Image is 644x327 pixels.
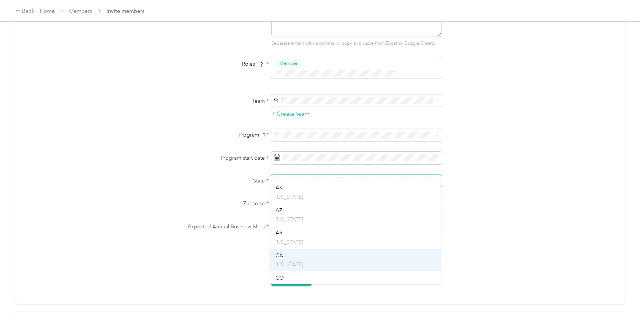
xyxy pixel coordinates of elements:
[174,154,269,162] label: Program start date
[107,7,145,15] span: Invite members
[275,207,282,214] span: AZ
[275,261,435,269] p: [US_STATE]
[174,223,269,231] label: Expected Annual Business Miles
[274,59,303,68] button: Member
[174,200,269,208] label: Zip code
[174,131,269,139] div: Program
[279,60,297,67] span: Member
[40,8,55,14] a: Home
[275,252,283,259] span: CA
[275,238,435,246] p: [US_STATE]
[271,109,310,119] button: + Create team
[174,97,269,105] label: Team
[271,40,442,47] p: Separate emails with a comma, or copy and paste from Excel or Google Sheets.
[174,177,269,185] label: State
[70,8,92,14] a: Members
[275,184,283,191] span: AK
[275,193,435,201] p: [US_STATE]
[275,215,435,223] p: [US_STATE]
[15,7,35,16] div: Back
[239,58,266,70] span: Roles
[601,285,644,327] iframe: Everlance-gr Chat Button Frame
[275,275,284,281] span: CO
[275,283,435,291] p: [US_STATE]
[275,230,282,236] span: AR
